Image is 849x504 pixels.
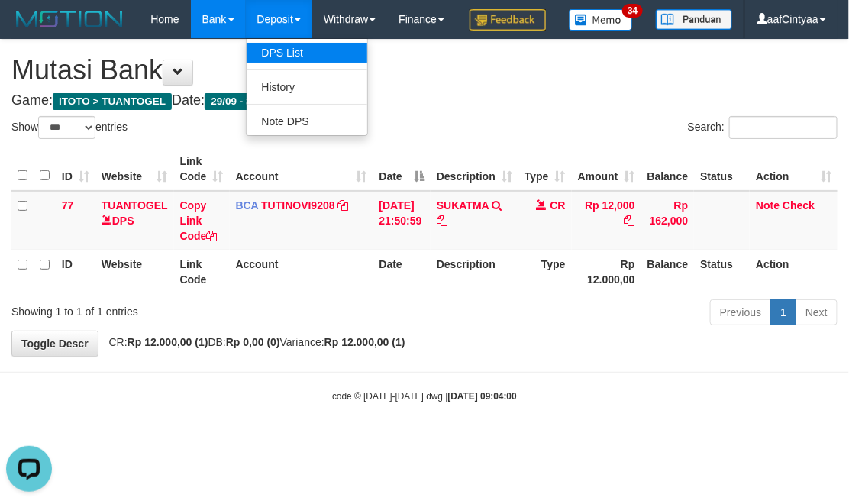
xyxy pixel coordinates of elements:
a: TUTINOVI9208 [261,199,334,212]
strong: Rp 12.000,00 (1) [128,336,208,348]
th: Description [431,250,518,293]
span: 34 [622,4,643,18]
a: Toggle Descr [11,331,98,357]
td: Rp 162,000 [641,191,695,250]
span: CR [550,199,565,212]
th: Type: activate to sort column ascending [518,147,572,191]
th: Balance [641,250,695,293]
strong: Rp 0,00 (0) [226,336,280,348]
img: panduan.png [656,9,732,30]
a: Copy TUTINOVI9208 to clipboard [338,199,349,212]
th: Link Code: activate to sort column ascending [174,147,230,191]
a: Previous [710,299,771,325]
span: ITOTO > TUANTOGEL [53,93,172,110]
th: Date: activate to sort column descending [373,147,431,191]
th: Type [518,250,572,293]
td: [DATE] 21:50:59 [373,191,431,250]
div: Showing 1 to 1 of 1 entries [11,298,342,319]
th: Account: activate to sort column ascending [230,147,373,191]
th: Account [230,250,373,293]
th: Link Code [174,250,230,293]
a: Copy SUKATMA to clipboard [437,215,447,227]
h4: Game: Date: [11,93,838,108]
a: TUANTOGEL [102,199,168,212]
small: code © [DATE]-[DATE] dwg | [332,391,517,402]
th: Status [694,147,750,191]
td: DPS [95,191,174,250]
a: History [247,77,367,97]
a: Check [783,199,815,212]
a: 1 [770,299,796,325]
strong: [DATE] 09:04:00 [448,391,517,402]
label: Show entries [11,116,128,139]
th: Action: activate to sort column ascending [750,147,838,191]
strong: Rp 12.000,00 (1) [324,336,405,348]
th: ID: activate to sort column ascending [56,147,95,191]
a: Note [756,199,780,212]
img: Button%20Memo.svg [569,9,633,31]
img: MOTION_logo.png [11,8,128,31]
span: 29/09 - 30/09 [205,93,278,110]
span: CR: DB: Variance: [102,336,405,348]
th: Date [373,250,431,293]
th: Action [750,250,838,293]
td: Rp 12,000 [572,191,641,250]
label: Search: [688,116,838,139]
a: SUKATMA [437,199,489,212]
a: Copy Link Code [180,199,218,242]
th: ID [56,250,95,293]
button: Open LiveChat chat widget [6,6,52,52]
a: Next [796,299,838,325]
th: Website [95,250,174,293]
a: Note DPS [247,111,367,131]
th: Description: activate to sort column ascending [431,147,518,191]
input: Search: [729,116,838,139]
th: Amount: activate to sort column ascending [572,147,641,191]
th: Balance [641,147,695,191]
h1: Mutasi Bank [11,55,838,86]
th: Website: activate to sort column ascending [95,147,174,191]
span: 77 [62,199,74,212]
a: Copy Rp 12,000 to clipboard [625,215,635,227]
span: BCA [236,199,259,212]
img: Feedback.jpg [470,9,546,31]
select: Showentries [38,116,95,139]
th: Status [694,250,750,293]
th: Rp 12.000,00 [572,250,641,293]
a: DPS List [247,43,367,63]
